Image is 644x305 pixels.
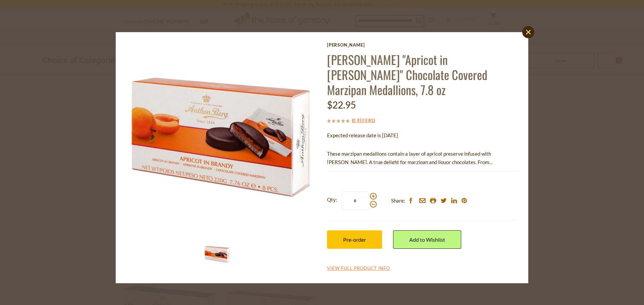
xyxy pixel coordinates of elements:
[327,131,518,140] p: Expected release date is [DATE]
[327,150,518,166] p: These marzipan medallions contain a layer of apricot preserve infused with [PERSON_NAME]. A true ...
[327,265,390,272] a: View Full Product Info
[391,197,405,205] span: Share:
[327,196,337,204] strong: Qty:
[327,230,382,249] button: Pre-order
[341,192,369,210] input: Qty:
[352,117,375,124] span: ( )
[343,236,366,243] span: Pre-order
[126,42,317,233] img: Anthon Berg "Apricot in Brandy" Chocolate Covered Marzipan Medallions, 7.8 oz
[327,42,518,48] a: [PERSON_NAME]
[353,117,374,124] a: 0 Reviews
[204,241,231,268] img: Anthon Berg "Apricot in Brandy" Chocolate Covered Marzipan Medallions, 7.8 oz
[327,99,356,110] span: $22.95
[327,51,487,98] a: [PERSON_NAME] "Apricot in [PERSON_NAME]" Chocolate Covered Marzipan Medallions, 7.8 oz
[393,230,461,249] a: Add to Wishlist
